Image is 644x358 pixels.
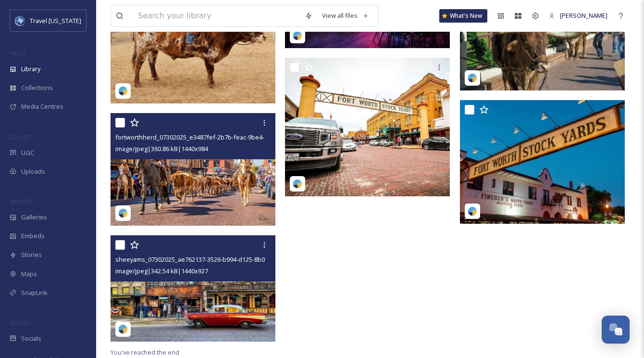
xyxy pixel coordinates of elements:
span: [PERSON_NAME] [560,11,607,20]
img: fortworthherd_07302025_e3487fef-2b7b-feac-9be4-79ff134ac9f0.jpg [111,113,275,226]
button: Open Chat [602,316,630,344]
a: What's New [439,9,487,23]
span: You've reached the end [111,348,179,357]
span: SnapLink [21,288,48,297]
img: tm71photography_07292025_35fbe469-4bb8-8498-b01f-4f4344b06f5c.jpg [285,58,450,197]
span: Galleries [21,213,47,222]
input: Search your library [133,5,300,26]
img: snapsea-logo.png [118,324,128,334]
span: sheeyams_07302025_ae762137-3526-b994-d125-8b06f0238063.jpg [115,255,304,264]
span: WIDGETS [10,198,32,205]
span: fortworthherd_07302025_e3487fef-2b7b-feac-9be4-79ff134ac9f0.jpg [115,132,311,141]
span: MEDIA [10,50,26,57]
span: Socials [21,334,41,343]
img: snapsea-logo.png [118,208,128,218]
img: snapsea-logo.png [468,206,477,216]
span: Embeds [21,231,45,241]
img: snapsea-logo.png [468,73,477,83]
span: Travel [US_STATE] [30,16,81,25]
span: Uploads [21,167,45,176]
img: snapsea-logo.png [293,179,302,189]
img: lerzo_aerial_productions_07292025_4e99d7c4-ed71-ea54-20f1-b37268d761f5.jpg [460,100,625,224]
span: UGC [21,148,34,157]
span: Stories [21,250,42,259]
a: View all files [317,6,373,25]
img: images%20%281%29.jpeg [15,16,25,26]
a: [PERSON_NAME] [544,6,612,25]
img: sheeyams_07302025_ae762137-3526-b994-d125-8b06f0238063.jpg [111,235,275,342]
span: Media Centres [21,102,63,111]
span: image/jpeg | 342.54 kB | 1440 x 927 [115,267,208,275]
img: snapsea-logo.png [293,31,302,40]
span: image/jpeg | 360.86 kB | 1440 x 984 [115,144,208,153]
span: COLLECT [10,133,30,141]
span: SOCIALS [10,319,29,326]
span: Maps [21,269,37,279]
img: snapsea-logo.png [118,86,128,96]
span: Library [21,64,40,74]
span: Collections [21,83,53,92]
